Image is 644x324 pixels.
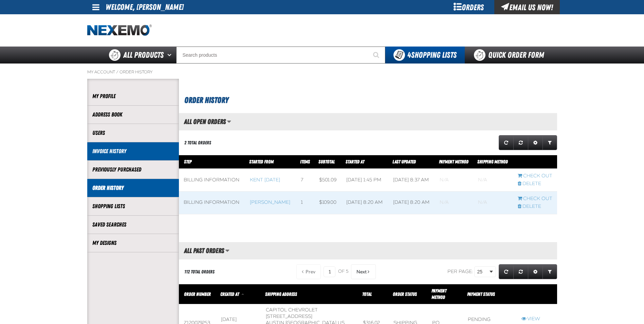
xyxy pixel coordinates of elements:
[521,316,552,322] a: View Z120079253 order
[92,166,174,174] a: Previously Purchased
[346,159,364,164] a: Started At
[388,191,435,214] td: [DATE] 8:20 AM
[184,140,211,146] div: 2 Total Orders
[87,69,557,75] nav: Breadcrumbs
[518,181,552,187] a: Delete checkout started from Kent 10.21.2021
[184,291,211,297] a: Order Number
[518,196,552,202] a: Continue checkout started from Jorge Rocha
[176,47,385,64] input: Search
[92,147,174,155] a: Invoice History
[513,155,557,169] th: Row actions
[542,135,557,150] a: Expand or Collapse Grid Filters
[528,264,543,279] a: Expand or Collapse Grid Settings
[431,288,446,300] span: Payment Method
[393,291,417,297] a: Order Status
[220,291,239,297] span: Created At
[517,284,557,304] th: Row actions
[314,169,342,192] td: $501.09
[296,191,314,214] td: 1
[265,291,297,297] span: Shipping Address
[513,135,528,150] a: Reset grid action
[477,159,508,164] span: Shipping Method
[250,199,290,205] a: [PERSON_NAME]
[477,268,488,275] span: 25
[184,177,241,183] div: Billing Information
[465,47,557,64] a: Quick Order Form
[220,291,240,297] a: Created At
[184,199,241,206] div: Billing Information
[518,173,552,179] a: Continue checkout started from Kent 10.21.2021
[467,291,495,297] span: Payment Status
[342,169,388,192] td: [DATE] 1:45 PM
[92,184,174,192] a: Order History
[266,313,312,319] span: [STREET_ADDRESS]
[250,177,280,183] a: Kent [DATE]
[87,24,152,36] img: Nexemo logo
[362,291,372,297] a: Total
[165,47,176,64] button: Open All Products pages
[368,47,385,64] button: Start Searching
[447,269,473,274] span: Per page:
[92,221,174,229] a: Saved Searches
[179,118,226,125] h2: All Open Orders
[318,159,335,164] a: Subtotal
[87,69,115,75] a: My Account
[116,69,118,75] span: /
[119,69,152,75] a: Order History
[296,169,314,192] td: 7
[225,245,229,256] button: Manage grid views. Current view is All Past Orders
[513,264,528,279] a: Reset grid action
[249,159,274,164] span: Started From
[92,129,174,137] a: Users
[123,49,164,61] span: All Products
[342,191,388,214] td: [DATE] 8:20 AM
[227,116,231,127] button: Manage grid views. Current view is All Open Orders
[266,307,318,313] span: Capitol Chevrolet
[439,159,468,164] a: Payment Method
[435,191,473,214] td: Blank
[499,264,514,279] a: Refresh grid action
[499,135,514,150] a: Refresh grid action
[473,169,513,192] td: Blank
[518,203,552,210] a: Delete checkout started from Jorge Rocha
[388,169,435,192] td: [DATE] 8:37 AM
[179,247,224,254] h2: All Past Orders
[338,269,348,275] span: of 5
[385,47,465,64] button: You have 4 Shopping Lists. Open to view details
[351,264,376,279] button: Next Page
[184,159,191,164] span: Step
[407,50,457,60] span: Shopping Lists
[300,159,310,164] span: Items
[184,95,228,105] span: Order History
[542,264,557,279] a: Expand or Collapse Grid Filters
[184,269,215,275] div: 112 Total Orders
[92,202,174,210] a: Shopping Lists
[92,239,174,247] a: My Designs
[314,191,342,214] td: $109.00
[407,50,411,60] strong: 4
[92,111,174,119] a: Address Book
[324,266,335,277] input: Current page number
[473,191,513,214] td: Blank
[392,159,416,164] a: Last Updated
[92,92,174,100] a: My Profile
[356,269,367,274] span: Next Page
[528,135,543,150] a: Expand or Collapse Grid Settings
[435,169,473,192] td: Blank
[87,24,152,36] a: Home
